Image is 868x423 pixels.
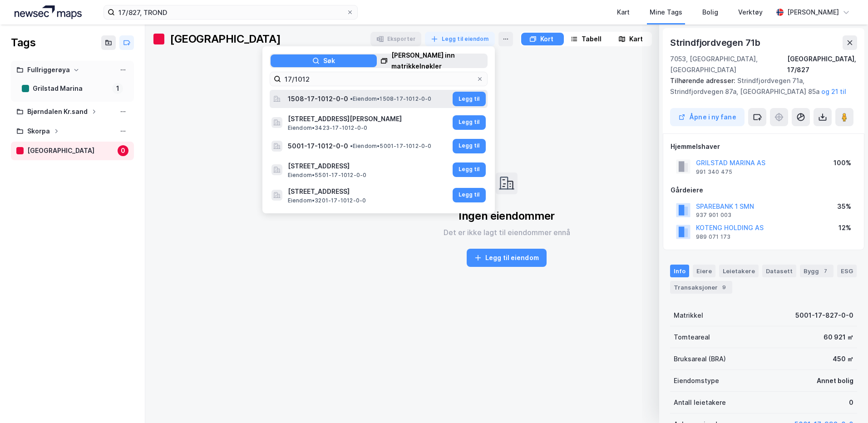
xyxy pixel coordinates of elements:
[453,92,486,106] button: Legg til
[670,265,689,277] div: Info
[453,162,486,177] button: Legg til
[27,106,88,118] div: Bjørndalen Kr.sand
[824,332,853,343] div: 60 921 ㎡
[629,34,643,44] div: Kart
[27,126,50,137] div: Skorpa
[787,54,857,75] div: [GEOGRAPHIC_DATA], 17/827
[670,281,732,294] div: Transaksjoner
[288,124,368,132] span: Eiendom • 3423-17-1012-0-0
[115,5,346,19] input: Søk på adresse, matrikkel, gårdeiere, leietakere eller personer
[288,161,451,172] span: [STREET_ADDRESS]
[702,7,718,18] div: Bolig
[817,375,853,386] div: Annet bolig
[453,139,486,153] button: Legg til
[696,211,731,219] div: 937 901 003
[112,83,123,94] div: 1
[288,172,367,179] span: Eiendom • 5501-17-1012-0-0
[670,108,745,126] button: Åpne i ny fane
[674,397,726,408] div: Antall leietakere
[650,7,682,18] div: Mine Tags
[11,142,134,160] a: [GEOGRAPHIC_DATA]0
[617,7,630,18] div: Kart
[823,379,868,423] div: Kontrollprogram for chat
[837,265,857,277] div: ESG
[350,143,432,150] span: Eiendom • 5001-17-1012-0-0
[425,32,495,46] button: Legg til eiendom
[833,157,851,168] div: 100%
[670,77,737,84] span: Tilhørende adresser:
[823,379,868,423] iframe: Chat Widget
[674,354,726,364] div: Bruksareal (BRA)
[288,93,348,104] span: 1508-17-1012-0-0
[671,185,857,196] div: Gårdeiere
[391,50,487,72] div: [PERSON_NAME] inn matrikkelnøkler
[833,354,853,364] div: 450 ㎡
[821,266,830,275] div: 7
[719,265,759,277] div: Leietakere
[350,95,432,103] span: Eiendom • 1508-17-1012-0-0
[453,188,486,202] button: Legg til
[288,113,451,124] span: [STREET_ADDRESS][PERSON_NAME]
[800,265,833,277] div: Bygg
[696,168,732,176] div: 991 340 475
[11,35,35,50] div: Tags
[670,75,850,97] div: Strindfjordvegen 71a, Strindfjordvegen 87a, [GEOGRAPHIC_DATA] 85a
[118,145,128,156] div: 0
[350,143,353,149] span: •
[453,115,486,130] button: Legg til
[16,79,128,98] a: Grilstad Marina1
[467,249,547,267] button: Legg til eiendom
[720,283,729,292] div: 9
[674,332,710,343] div: Tomteareal
[787,7,839,18] div: [PERSON_NAME]
[281,72,476,86] input: Søk etter en eiendom
[762,265,796,277] div: Datasett
[582,34,602,44] div: Tabell
[674,310,703,321] div: Matrikkel
[170,32,281,46] div: [GEOGRAPHIC_DATA]
[674,375,719,386] div: Eiendomstype
[288,186,451,197] span: [STREET_ADDRESS]
[288,141,348,152] span: 5001-17-1012-0-0
[15,5,82,19] img: logo.a4113a55bc3d86da70a041830d287a7e.svg
[540,34,553,44] div: Kort
[738,7,763,18] div: Verktøy
[459,209,555,223] div: Ingen eiendommer
[670,35,762,50] div: Strindfjordvegen 71b
[288,197,366,204] span: Eiendom • 3201-17-1012-0-0
[693,265,715,277] div: Eiere
[837,201,851,212] div: 35%
[671,141,857,152] div: Hjemmelshaver
[323,55,335,66] div: Søk
[444,227,570,238] div: Det er ikke lagt til eiendommer ennå
[670,54,787,75] div: 7053, [GEOGRAPHIC_DATA], [GEOGRAPHIC_DATA]
[27,64,70,76] div: Fullriggerøya
[696,233,730,241] div: 989 071 173
[838,222,851,233] div: 12%
[33,83,108,94] div: Grilstad Marina
[795,310,853,321] div: 5001-17-827-0-0
[27,145,114,157] div: [GEOGRAPHIC_DATA]
[350,95,353,102] span: •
